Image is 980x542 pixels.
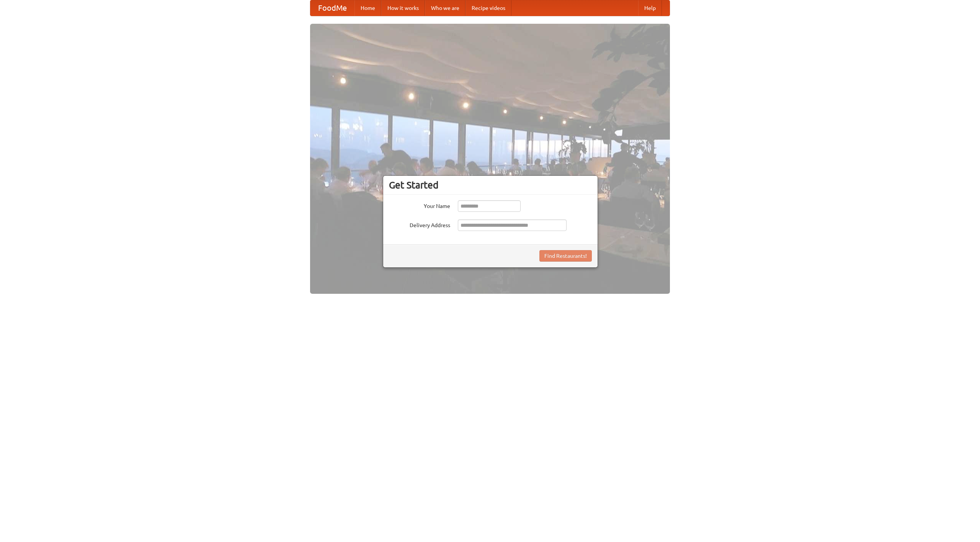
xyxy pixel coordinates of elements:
a: Home [354,0,381,16]
a: How it works [381,0,425,16]
h3: Get Started [389,179,592,191]
button: Find Restaurants! [539,250,592,262]
a: FoodMe [310,0,354,16]
label: Delivery Address [389,219,450,229]
a: Who we are [425,0,465,16]
label: Your Name [389,200,450,210]
a: Help [638,0,662,16]
a: Recipe videos [465,0,511,16]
